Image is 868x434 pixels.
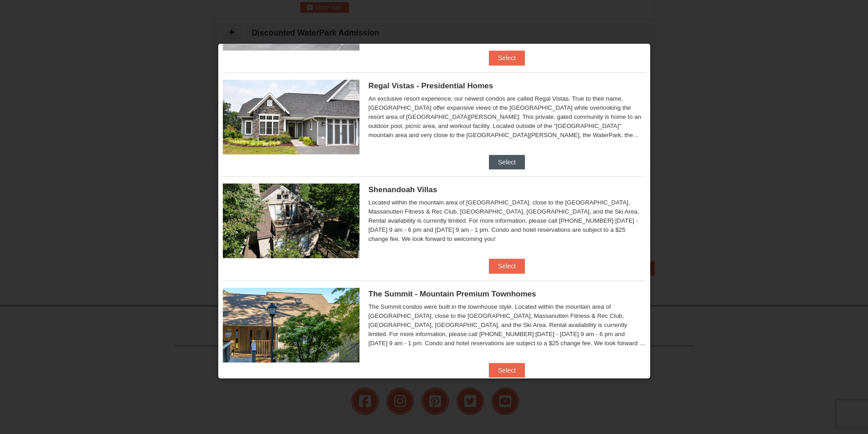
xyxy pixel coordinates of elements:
div: Located within the mountain area of [GEOGRAPHIC_DATA], close to the [GEOGRAPHIC_DATA], Massanutte... [369,198,646,244]
div: An exclusive resort experience, our newest condos are called Regal Vistas. True to their name, [G... [369,94,646,140]
img: 19218991-1-902409a9.jpg [223,80,360,154]
img: 19219019-2-e70bf45f.jpg [223,184,360,258]
div: The Summit condos were built in the townhouse style. Located within the mountain area of [GEOGRAP... [369,302,646,348]
button: Select [489,51,525,65]
img: 19219034-1-0eee7e00.jpg [223,288,360,363]
span: The Summit - Mountain Premium Townhomes [369,290,536,298]
span: Regal Vistas - Presidential Homes [369,82,493,90]
button: Select [489,155,525,169]
button: Select [489,259,525,273]
span: Shenandoah Villas [369,185,437,194]
button: Select [489,363,525,378]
